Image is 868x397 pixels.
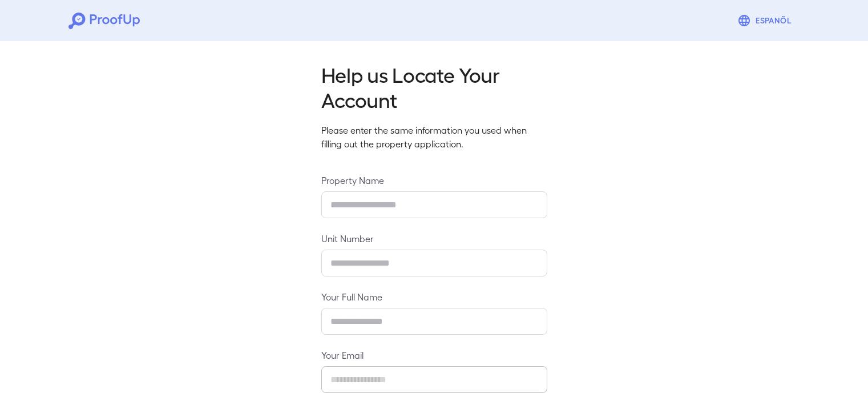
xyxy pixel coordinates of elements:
[321,62,547,112] h2: Help us Locate Your Account
[733,9,800,32] button: Espanõl
[321,232,547,245] label: Unit Number
[321,348,547,362] label: Your Email
[321,174,547,187] label: Property Name
[321,290,547,303] label: Your Full Name
[321,123,547,151] p: Please enter the same information you used when filling out the property application.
